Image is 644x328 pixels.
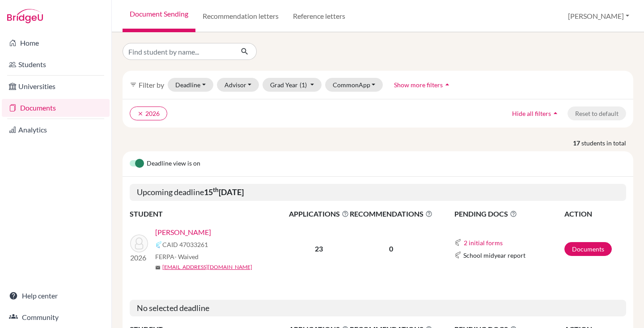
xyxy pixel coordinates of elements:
span: RECOMMENDATIONS [350,209,432,219]
img: Choudhary, Divyansh [130,234,148,252]
strong: 17 [573,138,581,148]
span: CAID 47033261 [162,240,208,249]
a: Home [2,34,110,52]
span: Show more filters [394,81,443,89]
span: PENDING DOCS [454,209,563,219]
span: students in total [581,138,633,148]
a: Students [2,55,110,73]
span: FERPA [155,252,199,261]
a: Universities [2,77,110,95]
h5: No selected deadline [130,300,626,317]
a: Documents [564,242,612,256]
button: Advisor [217,78,259,92]
a: Help center [2,287,110,305]
button: Show more filtersarrow_drop_up [386,78,459,92]
input: Find student by name... [123,43,233,60]
span: APPLICATIONS [289,209,349,219]
b: 23 [315,244,323,253]
i: clear [137,111,144,117]
i: filter_list [130,81,137,88]
a: Analytics [2,121,110,139]
p: 2026 [130,252,148,263]
a: Community [2,308,110,326]
i: arrow_drop_up [443,80,452,89]
p: 0 [350,243,432,254]
button: CommonApp [325,78,383,92]
img: Common App logo [454,239,462,246]
span: Hide all filters [512,110,551,117]
span: mail [155,265,161,270]
button: Deadline [168,78,213,92]
sup: th [213,186,219,193]
button: [PERSON_NAME] [564,8,633,25]
img: Common App logo [454,251,462,259]
button: Reset to default [568,106,626,120]
b: 15 [DATE] [204,187,244,197]
img: Bridge-U [7,9,43,23]
button: Grad Year(1) [263,78,322,92]
a: Documents [2,99,110,117]
button: 2 initial forms [463,238,503,248]
span: Filter by [139,81,164,89]
h5: Upcoming deadline [130,184,626,201]
button: Hide all filtersarrow_drop_up [504,106,568,120]
th: ACTION [564,208,626,220]
a: [EMAIL_ADDRESS][DOMAIN_NAME] [162,263,252,271]
span: School midyear report [463,251,525,260]
img: Common App logo [155,241,162,248]
span: (1) [300,81,307,89]
span: Deadline view is on [147,158,200,169]
a: [PERSON_NAME] [155,227,211,238]
i: arrow_drop_up [551,109,560,118]
span: - Waived [174,253,199,260]
button: clear2026 [130,106,167,120]
th: STUDENT [130,208,288,220]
